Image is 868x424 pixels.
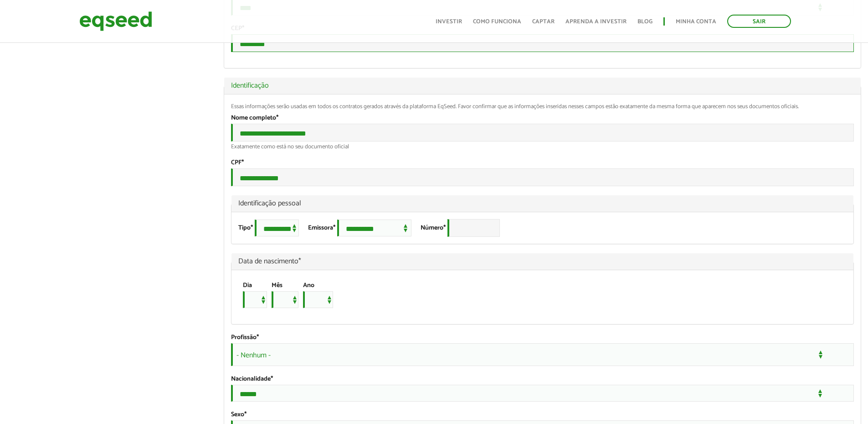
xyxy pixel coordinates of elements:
[637,19,652,25] a: Blog
[298,255,301,267] span: Este campo é obrigatório.
[79,9,152,33] img: EqSeed
[241,157,244,168] span: Este campo é obrigatório.
[333,223,335,233] span: Este campo é obrigatório.
[303,283,314,289] label: Ano
[231,376,273,382] label: Nacionalidade
[443,223,446,233] span: Este campo é obrigatório.
[272,283,282,289] label: Mês
[308,225,335,231] label: Emissora
[231,412,247,418] label: Sexo
[251,223,253,233] span: Este campo é obrigatório.
[271,374,273,384] span: Este campo é obrigatório.
[565,19,627,25] a: Aprenda a investir
[231,144,854,150] div: Exatamente como está no seu documento oficial
[436,19,462,25] a: Investir
[276,113,278,123] span: Este campo é obrigatório.
[231,82,854,89] a: Identificação
[231,343,854,366] span: - Nenhum -
[473,19,521,25] a: Como funciona
[231,115,278,121] label: Nome completo
[244,409,247,420] span: Este campo é obrigatório.
[238,258,847,265] span: Data de nascimento
[727,15,791,28] a: Sair
[231,104,854,110] div: Essas informações serão usadas em todos os contratos gerados através da plataforma EqSeed. Favor ...
[257,332,259,343] span: Este campo é obrigatório.
[231,335,259,341] label: Profissão
[532,19,555,25] a: Captar
[238,225,253,231] label: Tipo
[421,225,446,231] label: Número
[243,283,252,289] label: Dia
[238,200,847,207] span: Identificação pessoal
[231,160,244,166] label: CPF
[676,19,716,25] a: Minha conta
